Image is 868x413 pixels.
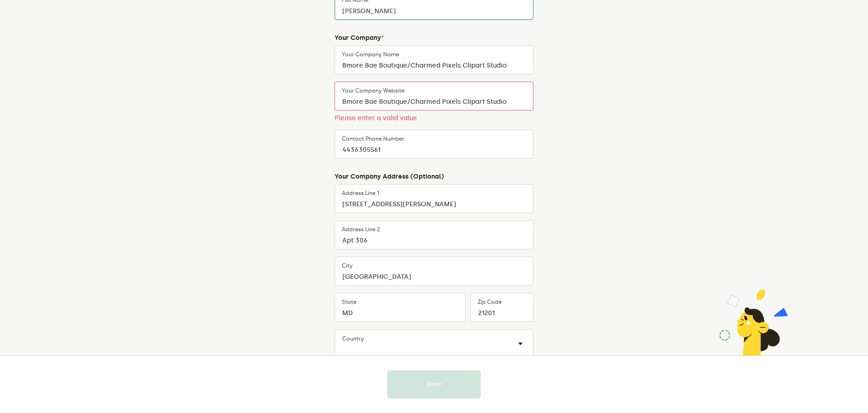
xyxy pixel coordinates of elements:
[335,257,533,286] input: City
[335,82,533,111] input: Your company website
[335,184,533,213] input: Address Line 1
[342,298,356,306] label: State
[335,34,533,42] h4: Your Company
[335,114,533,122] label: Please enter a valid value.
[342,189,379,197] label: Address Line 1
[342,262,353,269] label: City
[387,370,481,398] button: Save
[335,220,533,249] input: Address Line 2
[335,173,533,180] h4: Your Company Address (Optional)
[342,135,404,142] label: Contact Phone Number
[335,130,533,159] input: Contact Phone Number
[342,87,404,94] label: Your company website
[478,298,502,306] label: Zip Code
[470,293,533,322] input: Zip Code
[342,226,380,233] label: Address Line 2
[335,293,466,322] input: State
[335,45,533,74] input: Your Company Name
[342,51,399,58] label: Your Company Name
